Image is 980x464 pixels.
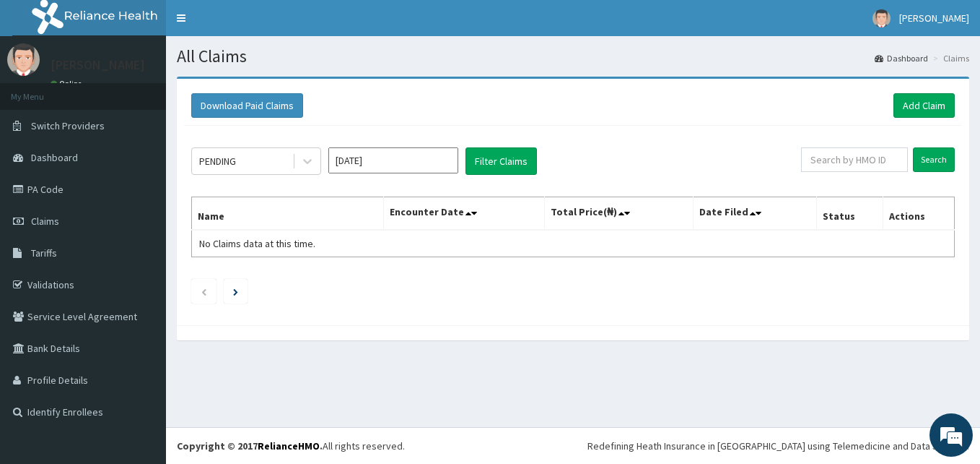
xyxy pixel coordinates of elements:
input: Search by HMO ID [801,147,908,172]
th: Actions [883,197,954,231]
a: Dashboard [875,52,928,64]
li: Claims [929,52,969,64]
span: Switch Providers [31,119,105,132]
strong: Copyright © 2017 . [177,439,323,452]
a: Online [51,79,85,89]
footer: All rights reserved. [166,427,980,464]
a: RelianceHMO [258,439,320,452]
a: Add Claim [893,93,955,118]
button: Filter Claims [465,147,537,175]
th: Total Price(₦) [544,197,693,231]
span: No Claims data at this time. [199,237,315,250]
a: Previous page [201,285,207,298]
span: Dashboard [31,151,78,164]
p: [PERSON_NAME] [51,59,145,72]
div: PENDING [199,154,236,168]
h1: All Claims [177,47,969,66]
input: Select Month and Year [328,147,458,173]
img: User Image [872,9,891,27]
img: User Image [7,43,40,76]
th: Encounter Date [384,197,545,231]
a: Next page [233,285,238,298]
div: Redefining Heath Insurance in [GEOGRAPHIC_DATA] using Telemedicine and Data Science! [587,439,969,453]
th: Status [816,197,883,231]
span: Tariffs [31,246,57,259]
th: Name [192,197,384,231]
button: Download Paid Claims [191,93,303,118]
span: [PERSON_NAME] [899,12,969,25]
th: Date Filed [694,197,817,231]
span: Claims [31,215,59,228]
input: Search [913,147,955,172]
